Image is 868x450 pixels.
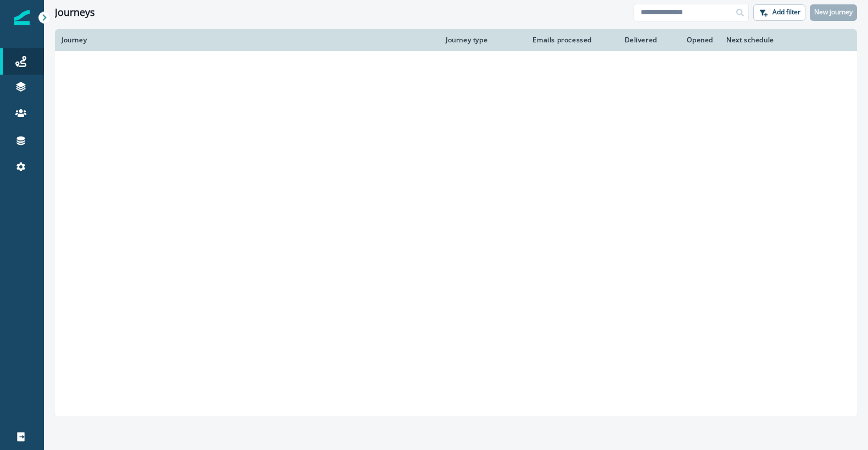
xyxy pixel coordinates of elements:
div: Journey type [446,36,515,44]
button: Add filter [753,4,805,21]
div: Journey [61,36,433,44]
div: Next schedule [726,36,823,44]
h1: Journeys [55,7,95,19]
button: New journey [810,4,857,21]
img: Inflection [14,10,30,25]
div: Delivered [605,36,657,44]
div: Emails processed [528,36,592,44]
p: New journey [814,8,853,16]
div: Opened [670,36,713,44]
p: Add filter [772,8,800,16]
